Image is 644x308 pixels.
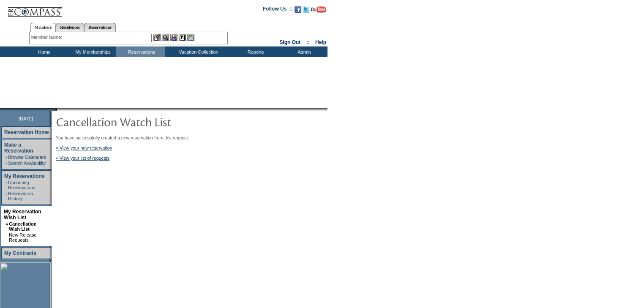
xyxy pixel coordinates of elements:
td: Follow Us :: [263,5,293,15]
a: Reservations [84,23,116,32]
a: Help [315,39,326,45]
img: Impersonate [170,34,177,41]
a: Sign Out [279,39,300,45]
img: Become our fan on Facebook [295,6,301,13]
td: · [6,191,7,201]
td: Home [19,46,68,57]
a: My Contracts [4,250,36,256]
a: New Release Requests [9,232,36,243]
td: Reservations [116,46,165,57]
a: Subscribe to our YouTube Channel [311,8,326,14]
span: You have successfully created a new reservation from this request. [56,135,189,140]
a: Search Availability [8,161,46,166]
img: promoShadowLeftCorner.gif [54,108,57,111]
img: Follow us on Twitter [303,6,309,13]
b: » [5,221,8,226]
a: Cancellation Wish List [9,221,36,232]
td: My Memberships [68,46,116,57]
div: Member Name: [31,34,64,41]
a: Become our fan on Facebook [295,8,301,14]
td: · [6,155,7,160]
a: Members [30,23,56,32]
img: pgTtlCancellationNotification.gif [56,113,225,130]
a: Make a Reservation [4,142,33,154]
a: My Reservations [4,173,44,179]
img: blank.gif [57,108,58,111]
span: [DATE] [19,116,33,121]
td: Vacation Collection [165,46,230,57]
a: Follow us on Twitter [303,8,309,14]
a: Upcoming Reservations [8,180,35,190]
a: Reservation Home [4,129,49,135]
img: Subscribe to our YouTube Channel [311,6,326,13]
a: My Reservation Wish List [4,209,41,221]
td: · [5,232,8,243]
a: » View your new reservation [56,145,112,150]
a: Browse Calendars [8,155,46,160]
td: Admin [279,46,327,57]
td: · [6,161,7,166]
img: Reservations [179,34,186,41]
img: b_calculator.gif [187,34,194,41]
span: :: [306,39,310,45]
a: Residences [56,23,84,32]
img: b_edit.gif [153,34,161,41]
a: « View your list of requests [56,155,109,161]
a: Reservation History [8,191,33,201]
td: · [6,180,7,190]
td: Reports [230,46,279,57]
img: View [162,34,169,41]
